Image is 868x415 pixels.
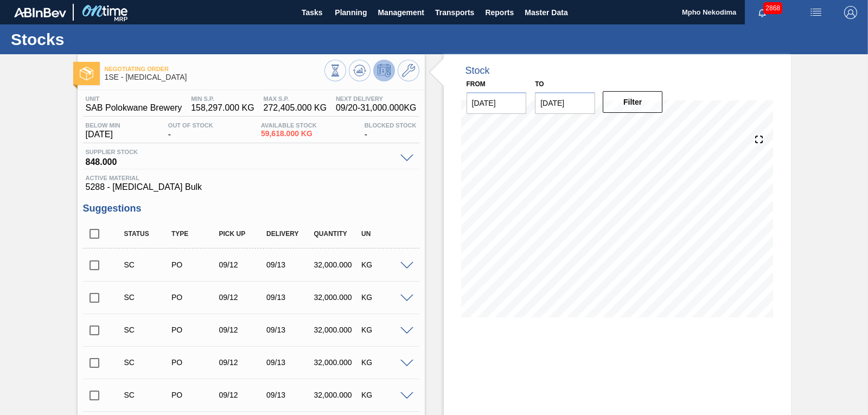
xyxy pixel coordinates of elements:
span: 09/20 - 31,000.000 KG [336,103,417,113]
div: 09/13/2025 [264,358,316,367]
button: Update Chart [349,60,371,81]
div: 32,000.000 [311,260,363,269]
div: Purchase order [169,260,221,269]
div: 09/12/2025 [216,358,269,367]
div: 32,000.000 [311,325,363,334]
div: 09/13/2025 [264,293,316,302]
div: Quantity [311,230,363,238]
div: 09/12/2025 [216,260,269,269]
div: Pick up [216,230,269,238]
span: Next Delivery [336,95,417,102]
div: KG [359,391,411,399]
button: Notifications [745,5,780,20]
span: 59,618.000 KG [261,130,317,138]
span: Below Min [86,122,120,129]
div: 09/13/2025 [264,260,316,269]
div: KG [359,325,411,334]
span: Unit [86,95,182,102]
span: 1SE - Dextrose [105,73,324,81]
span: Blocked Stock [365,122,417,129]
div: Suggestion Created [122,325,174,334]
span: Management [378,6,424,19]
div: Purchase order [169,325,221,334]
div: KG [359,293,411,302]
div: 09/13/2025 [264,325,316,334]
span: 2868 [763,2,782,14]
img: Logout [844,6,857,19]
div: Suggestion Created [122,358,174,367]
span: MIN S.P. [191,95,254,102]
span: Active Material [86,175,417,181]
span: 272,405.000 KG [264,103,327,113]
input: mm/dd/yyyy [467,92,527,114]
div: Purchase order [169,293,221,302]
span: Reports [485,6,514,19]
button: Go to Master Data / General [398,60,419,81]
div: Stock [465,65,490,76]
div: Suggestion Created [122,260,174,269]
div: 32,000.000 [311,293,363,302]
span: 158,297.000 KG [191,103,254,113]
div: UN [359,230,411,238]
div: 09/13/2025 [264,391,316,399]
span: SAB Polokwane Brewery [86,103,182,113]
div: 09/12/2025 [216,391,269,399]
div: Type [169,230,221,238]
div: 09/12/2025 [216,293,269,302]
div: Purchase order [169,391,221,399]
button: Filter [603,91,663,113]
div: Suggestion Created [122,293,174,302]
span: Master Data [525,6,567,19]
label: to [535,80,544,88]
h1: Stocks [11,33,203,46]
div: - [165,122,216,139]
span: Negotiating Order [105,66,324,72]
span: Available Stock [261,122,317,129]
div: 09/12/2025 [216,325,269,334]
span: [DATE] [86,130,120,139]
span: Tasks [300,6,324,19]
input: mm/dd/yyyy [535,92,595,114]
div: - [362,122,419,139]
button: Deprogram Stock [373,60,395,81]
div: KG [359,358,411,367]
span: Out Of Stock [168,122,213,129]
div: Status [122,230,174,238]
label: From [467,80,486,88]
div: 32,000.000 [311,391,363,399]
span: Transports [435,6,474,19]
span: 5288 - [MEDICAL_DATA] Bulk [86,182,417,192]
span: Planning [335,6,367,19]
div: Suggestion Created [122,391,174,399]
span: MAX S.P. [264,95,327,102]
div: 32,000.000 [311,358,363,367]
span: Supplier Stock [86,149,395,155]
div: Purchase order [169,358,221,367]
span: 848.000 [86,155,395,166]
img: userActions [809,6,822,19]
div: KG [359,260,411,269]
img: Ícone [80,67,93,80]
button: Stocks Overview [324,60,346,81]
img: TNhmsLtSVTkK8tSr43FrP2fwEKptu5GPRR3wAAAABJRU5ErkJggg== [14,8,66,17]
h3: Suggestions [83,203,419,214]
div: Delivery [264,230,316,238]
